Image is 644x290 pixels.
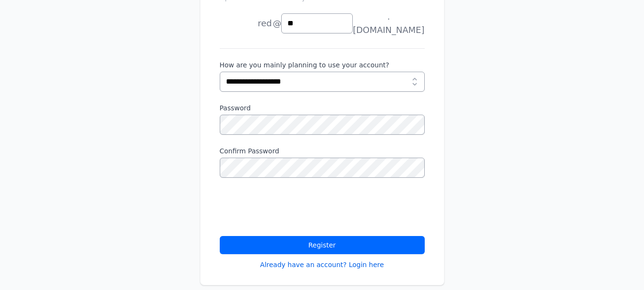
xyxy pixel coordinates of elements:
button: Register [220,236,425,254]
label: How are you mainly planning to use your account? [220,60,425,70]
label: Confirm Password [220,146,425,156]
span: @ [273,17,281,30]
a: Already have an account? Login here [260,260,384,269]
iframe: reCAPTCHA [220,189,365,226]
span: .[DOMAIN_NAME] [353,10,424,37]
label: Password [220,103,425,113]
li: red [220,14,272,33]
